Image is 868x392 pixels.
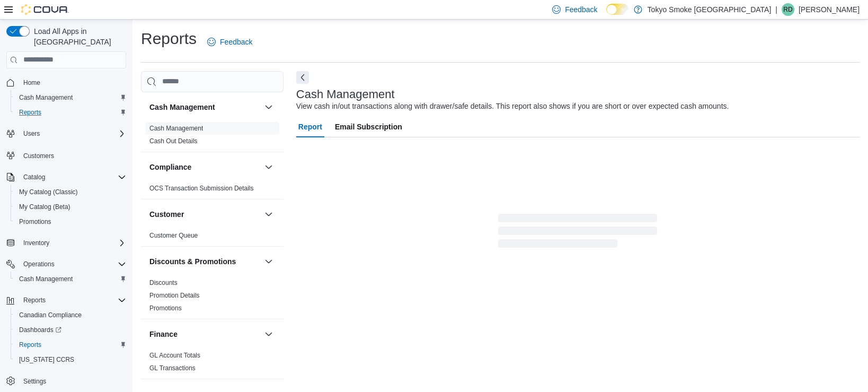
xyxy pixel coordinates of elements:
a: Home [19,76,45,89]
span: Promotions [15,215,126,228]
span: Reports [19,108,41,117]
a: GL Transactions [149,364,196,372]
button: Operations [19,258,59,271]
p: [PERSON_NAME] [799,3,860,16]
button: Customer [262,208,275,221]
span: Feedback [565,4,597,15]
button: Compliance [262,161,275,173]
button: My Catalog (Beta) [11,199,130,214]
h3: Discounts & Promotions [149,256,236,267]
a: Customer Queue [149,232,198,239]
div: Cash Management [141,122,284,152]
a: Promotion Details [149,292,200,299]
a: Dashboards [15,324,66,336]
span: Canadian Compliance [19,311,82,319]
h3: Cash Management [149,102,215,112]
span: Catalog [19,171,126,184]
span: Operations [23,260,55,268]
span: Home [19,76,126,89]
a: Discounts [149,279,178,286]
h3: Customer [149,209,184,220]
button: Canadian Compliance [11,308,130,323]
button: Finance [262,328,275,341]
a: Settings [19,375,50,388]
a: Canadian Compliance [15,309,86,321]
div: Finance [141,349,284,379]
h3: Finance [149,329,178,339]
button: Cash Management [11,90,130,105]
button: [US_STATE] CCRS [11,352,130,367]
button: Reports [2,293,130,308]
span: Users [23,129,40,138]
div: Compliance [141,182,284,199]
a: Dashboards [11,323,130,337]
span: Canadian Compliance [15,309,126,321]
button: Home [2,75,130,90]
span: Email Subscription [335,116,402,137]
button: Operations [2,257,130,272]
span: Inventory [19,237,126,249]
a: Cash Management [15,91,77,104]
span: Cash Management [15,273,126,285]
a: [US_STATE] CCRS [15,353,78,366]
span: Customers [23,152,54,160]
span: Reports [15,106,126,119]
button: Inventory [2,236,130,250]
button: Settings [2,373,130,389]
button: Users [2,126,130,141]
span: Cash Management [19,275,73,283]
a: Promotions [15,215,56,228]
span: My Catalog (Classic) [15,186,126,198]
span: OCS Transaction Submission Details [149,184,254,193]
a: Customers [19,150,58,162]
h3: Compliance [149,162,191,172]
button: Catalog [2,170,130,185]
div: Rob Davies [782,3,794,16]
button: Promotions [11,214,130,229]
a: My Catalog (Classic) [15,186,82,198]
button: Next [296,71,309,84]
span: My Catalog (Beta) [15,201,126,213]
span: Settings [19,374,126,388]
span: My Catalog (Classic) [19,188,78,196]
span: Reports [19,294,126,307]
button: Compliance [149,162,260,172]
a: Cash Management [149,125,203,132]
span: Catalog [23,173,45,181]
button: Finance [149,329,260,339]
h3: Cash Management [296,88,395,101]
span: Operations [19,258,126,271]
button: Reports [19,294,50,307]
a: Cash Out Details [149,137,198,145]
div: Discounts & Promotions [141,276,284,319]
span: Feedback [220,37,252,47]
a: Feedback [203,31,256,53]
button: Users [19,127,44,140]
span: Reports [15,338,126,351]
button: Discounts & Promotions [262,255,275,268]
button: Cash Management [11,272,130,286]
span: My Catalog (Beta) [19,203,70,211]
a: OCS Transaction Submission Details [149,185,254,192]
a: Promotions [149,304,182,312]
span: Cash Out Details [149,137,198,145]
h1: Reports [141,28,197,49]
div: View cash in/out transactions along with drawer/safe details. This report also shows if you are s... [296,101,729,112]
button: Cash Management [262,101,275,114]
span: Promotions [19,217,51,226]
button: Discounts & Promotions [149,256,260,267]
a: Cash Management [15,273,77,285]
button: Reports [11,105,130,120]
span: Cash Management [15,91,126,104]
input: Dark Mode [606,4,628,15]
button: Customers [2,147,130,163]
span: Users [19,127,126,140]
p: | [775,3,777,16]
button: Customer [149,209,260,220]
span: Dashboards [15,324,126,336]
span: Promotions [149,304,182,312]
